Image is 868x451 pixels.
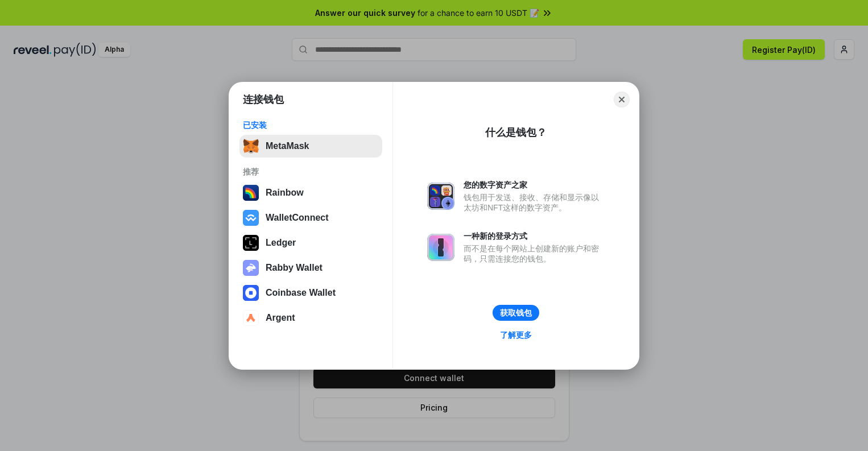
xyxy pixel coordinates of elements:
button: Close [614,92,630,107]
button: 获取钱包 [493,305,539,321]
div: 已安装 [243,120,379,130]
img: svg+xml,%3Csvg%20xmlns%3D%22http%3A%2F%2Fwww.w3.org%2F2000%2Fsvg%22%20fill%3D%22none%22%20viewBox... [427,234,454,261]
div: MetaMask [266,141,309,151]
div: 推荐 [243,167,379,177]
div: 获取钱包 [500,308,532,318]
div: 什么是钱包？ [485,126,547,139]
div: 钱包用于发送、接收、存储和显示像以太坊和NFT这样的数字资产。 [464,192,605,213]
div: 您的数字资产之家 [464,180,605,190]
button: Ledger [239,231,382,254]
img: svg+xml,%3Csvg%20xmlns%3D%22http%3A%2F%2Fwww.w3.org%2F2000%2Fsvg%22%20fill%3D%22none%22%20viewBox... [243,260,259,276]
div: Argent [266,313,295,323]
button: Rabby Wallet [239,256,382,279]
div: Coinbase Wallet [266,288,336,298]
a: 了解更多 [493,328,539,342]
button: Rainbow [239,181,382,204]
button: MetaMask [239,135,382,158]
h1: 连接钱包 [243,93,284,106]
img: svg+xml,%3Csvg%20width%3D%22120%22%20height%3D%22120%22%20viewBox%3D%220%200%20120%20120%22%20fil... [243,185,259,201]
img: svg+xml,%3Csvg%20width%3D%2228%22%20height%3D%2228%22%20viewBox%3D%220%200%2028%2028%22%20fill%3D... [243,285,259,301]
div: 了解更多 [500,330,532,340]
div: 而不是在每个网站上创建新的账户和密码，只需连接您的钱包。 [464,243,605,264]
div: Ledger [266,238,296,248]
button: WalletConnect [239,206,382,229]
img: svg+xml,%3Csvg%20width%3D%2228%22%20height%3D%2228%22%20viewBox%3D%220%200%2028%2028%22%20fill%3D... [243,210,259,226]
img: svg+xml,%3Csvg%20width%3D%2228%22%20height%3D%2228%22%20viewBox%3D%220%200%2028%2028%22%20fill%3D... [243,310,259,326]
img: svg+xml,%3Csvg%20fill%3D%22none%22%20height%3D%2233%22%20viewBox%3D%220%200%2035%2033%22%20width%... [243,138,259,154]
div: Rabby Wallet [266,263,323,273]
div: WalletConnect [266,213,329,223]
div: 一种新的登录方式 [464,231,605,241]
button: Coinbase Wallet [239,282,382,304]
div: Rainbow [266,188,304,198]
img: svg+xml,%3Csvg%20xmlns%3D%22http%3A%2F%2Fwww.w3.org%2F2000%2Fsvg%22%20width%3D%2228%22%20height%3... [243,235,259,251]
img: svg+xml,%3Csvg%20xmlns%3D%22http%3A%2F%2Fwww.w3.org%2F2000%2Fsvg%22%20fill%3D%22none%22%20viewBox... [427,183,454,210]
button: Argent [239,307,382,329]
